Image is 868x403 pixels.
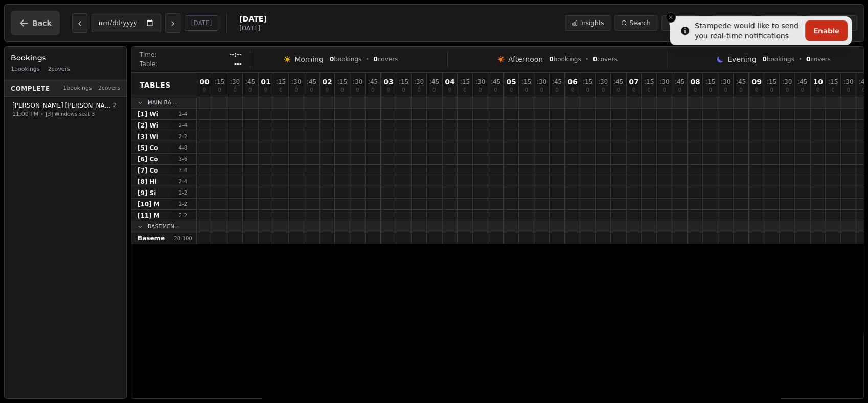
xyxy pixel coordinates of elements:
span: 0 [762,56,766,63]
span: bookings [330,55,361,63]
span: 0 [279,88,282,93]
span: 0 [402,88,405,93]
span: covers [806,55,831,63]
span: 0 [632,88,635,93]
span: : 30 [353,79,362,85]
span: 0 [801,88,804,93]
span: 0 [524,88,528,93]
span: 2 covers [98,84,120,93]
span: : 15 [828,79,838,85]
span: : 15 [399,79,408,85]
span: 4 - 8 [171,144,195,152]
button: Previous day [72,13,87,33]
span: [7] Co [138,166,158,175]
span: [3] Windows seat 3 [45,110,95,118]
span: 3 - 4 [171,166,195,174]
span: Baseme [138,234,165,242]
span: 0 [494,88,497,93]
span: : 15 [767,79,776,85]
span: 0 [847,88,850,93]
span: Search [629,19,650,27]
span: Tables [140,80,171,90]
button: Next day [165,13,180,33]
span: 07 [629,78,638,86]
span: Insights [580,19,604,27]
span: 0 [387,88,390,93]
span: : 30 [475,79,485,85]
span: --:-- [229,51,242,59]
span: • [798,55,802,63]
span: 0 [203,88,206,93]
span: 0 [432,88,436,93]
span: Afternoon [508,54,543,65]
span: 0 [862,88,865,93]
span: : 15 [705,79,715,85]
span: 2 - 4 [171,121,195,129]
span: 2 - 2 [171,200,195,208]
div: Stampede would like to send you real-time notifications [695,20,801,41]
span: 09 [751,78,761,86]
span: : 30 [291,79,301,85]
span: : 45 [368,79,378,85]
span: 2 - 2 [171,189,195,197]
span: : 30 [721,79,730,85]
span: • [40,110,43,118]
span: 0 [326,88,329,93]
span: 0 [816,88,819,93]
span: • [585,55,588,63]
button: Back [11,11,60,35]
span: 0 [593,56,597,63]
span: 0 [356,88,359,93]
span: [DATE] [239,24,266,32]
span: [10] M [138,200,160,208]
span: 00 [199,78,209,86]
span: 0 [586,88,589,93]
span: 2 [113,101,117,110]
span: [DATE] [239,14,266,24]
span: 0 [340,88,344,93]
span: 1 bookings [11,65,40,74]
span: 0 [330,56,334,63]
span: 0 [571,88,574,93]
span: 0 [785,88,788,93]
button: Enable [805,20,848,41]
span: [2] Wi [138,121,158,130]
span: 11:00 PM [12,110,38,118]
span: 0 [478,88,482,93]
span: : 30 [537,79,546,85]
span: Main Ba... [148,99,177,107]
span: 2 - 2 [171,211,195,219]
span: 0 [663,88,666,93]
span: Morning [294,54,324,65]
span: 1 bookings [63,84,92,93]
span: 2 covers [48,65,70,74]
span: 0 [831,88,834,93]
span: : 15 [460,79,470,85]
span: 0 [373,56,377,63]
span: 0 [218,88,221,93]
span: 0 [694,88,697,93]
span: : 30 [230,79,240,85]
span: : 45 [245,79,255,85]
span: [3] Wi [138,133,158,141]
span: 0 [647,88,650,93]
span: Time: [140,51,156,59]
span: 03 [383,78,393,86]
span: [11] M [138,211,160,220]
span: : 45 [797,79,807,85]
span: : 45 [429,79,439,85]
span: [6] Co [138,155,158,163]
span: : 45 [491,79,500,85]
span: [1] Wi [138,110,158,118]
span: 04 [445,78,454,86]
span: 06 [567,78,577,86]
span: 0 [806,56,810,63]
span: 0 [555,88,558,93]
span: : 30 [598,79,608,85]
button: Close toast [666,12,676,23]
span: 0 [294,88,298,93]
span: bookings [549,55,581,63]
span: : 30 [659,79,669,85]
span: covers [593,55,618,63]
span: 0 [448,88,451,93]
